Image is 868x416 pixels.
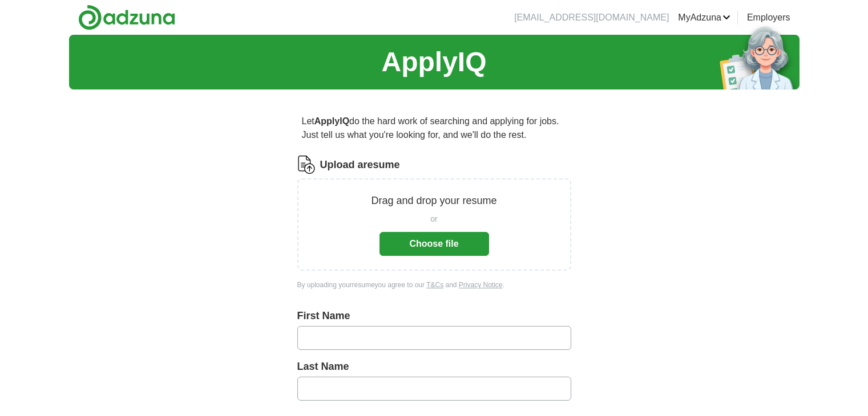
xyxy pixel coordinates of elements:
[297,308,571,324] label: First Name
[459,281,503,289] a: Privacy Notice
[297,280,571,290] div: By uploading your resume you agree to our and .
[320,157,400,173] label: Upload a resume
[430,213,437,225] span: or
[380,232,489,256] button: Choose file
[78,5,175,30] img: Adzuna logo
[297,110,571,146] p: Let do the hard work of searching and applying for jobs. Just tell us what you're looking for, an...
[678,11,730,25] a: MyAdzuna
[514,11,669,25] li: [EMAIL_ADDRESS][DOMAIN_NAME]
[426,281,443,289] a: T&Cs
[747,11,790,25] a: Employers
[371,193,496,209] p: Drag and drop your resume
[297,359,571,374] label: Last Name
[314,116,349,126] strong: ApplyIQ
[381,42,486,83] h1: ApplyIQ
[297,156,316,174] img: CV Icon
